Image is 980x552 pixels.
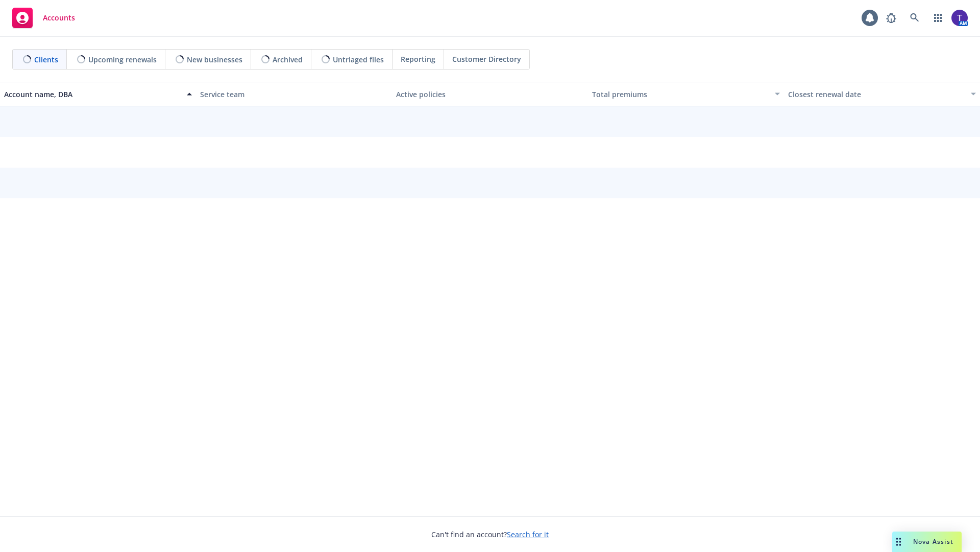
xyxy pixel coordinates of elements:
[904,8,925,28] a: Search
[401,54,435,64] span: Reporting
[8,4,79,32] a: Accounts
[392,82,588,106] button: Active policies
[273,54,303,65] span: Archived
[452,54,521,64] span: Customer Directory
[588,82,784,106] button: Total premiums
[187,54,242,65] span: New businesses
[34,54,58,65] span: Clients
[43,14,75,22] span: Accounts
[4,89,181,100] div: Account name, DBA
[333,54,384,65] span: Untriaged files
[784,82,980,106] button: Closest renewal date
[200,89,388,100] div: Service team
[951,10,968,26] img: photo
[592,89,769,100] div: Total premiums
[196,82,392,106] button: Service team
[788,89,965,100] div: Closest renewal date
[892,532,962,552] button: Nova Assist
[88,54,157,65] span: Upcoming renewals
[913,537,953,546] span: Nova Assist
[396,89,584,100] div: Active policies
[892,532,905,552] div: Drag to move
[928,8,948,28] a: Switch app
[431,529,549,540] span: Can't find an account?
[881,8,901,28] a: Report a Bug
[507,530,549,539] a: Search for it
